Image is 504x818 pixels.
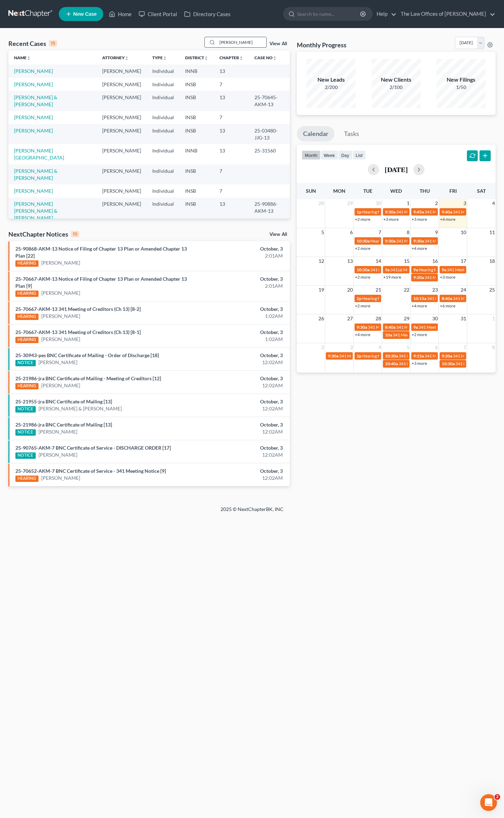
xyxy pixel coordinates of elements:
[38,405,122,412] a: [PERSON_NAME] & [PERSON_NAME]
[491,314,496,323] span: 1
[198,421,282,428] div: October, 3
[307,76,356,84] div: New Leads
[403,286,410,294] span: 22
[249,91,290,111] td: 25-70645-AKM-13
[249,198,290,225] td: 25-90886-AKM-13
[14,81,53,87] a: [PERSON_NAME]
[413,353,424,359] span: 9:15a
[185,55,208,60] a: Districtunfold_more
[198,444,282,451] div: October, 3
[198,282,282,289] div: 2:01AM
[436,76,485,84] div: New Filings
[180,64,214,77] td: INNB
[15,468,166,474] a: 25-70652-AKM-7 BNC Certificate of Service - 341 Meeting Notice [9]
[434,228,439,237] span: 9
[390,188,402,194] span: Wed
[355,217,370,222] a: +2 more
[432,257,439,265] span: 16
[15,360,36,366] div: NOTICE
[198,329,282,336] div: October, 3
[219,55,243,60] a: Chapterunfold_more
[434,199,439,207] span: 2
[321,343,325,352] span: 2
[375,199,382,207] span: 30
[38,451,77,458] a: [PERSON_NAME]
[73,12,97,17] span: New Case
[198,405,282,412] div: 12:02AM
[412,217,427,222] a: +3 more
[412,332,427,337] a: +2 more
[15,398,112,404] a: 25-21955-jra BNC Certificate of Mailing [13]
[15,291,38,297] div: HEARING
[15,375,161,381] a: 25-21986-jra BNC Certificate of Mailing - Meeting of Creditors [12]
[198,313,282,320] div: 1:02AM
[440,303,455,308] a: +6 more
[15,276,187,289] a: 25-70667-AKM-13 Notice of Filing of Chapter 13 Plan or Amended Chapter 13 Plan [9]
[440,217,455,222] a: +4 more
[378,228,382,237] span: 7
[198,428,282,435] div: 12:02AM
[249,124,290,144] td: 25-03480-JJG-13
[440,274,455,280] a: +3 more
[181,8,234,20] a: Directory Cases
[147,64,180,77] td: Individual
[449,188,457,194] span: Fri
[406,199,410,207] span: 1
[97,184,147,197] td: [PERSON_NAME]
[403,314,410,323] span: 29
[489,257,496,265] span: 18
[321,150,338,160] button: week
[412,303,427,308] a: +4 more
[15,476,38,482] div: HEARING
[383,217,399,222] a: +3 more
[15,352,159,358] a: 25-30943-pes BNC Certificate of Mailing - Order of Discharge [18]
[147,78,180,91] td: Individual
[442,296,452,301] span: 8:40a
[460,228,467,237] span: 10
[432,314,439,323] span: 30
[372,76,421,84] div: New Clients
[273,56,277,60] i: unfold_more
[180,144,214,164] td: INNB
[15,329,141,335] a: 25-70667-AKM-13 341 Meeting of Creditors (Ch 13) [8-1]
[27,56,31,60] i: unfold_more
[217,37,266,47] input: Search by name...
[385,353,398,359] span: 10:30a
[396,325,459,330] span: 341 Meeting for [PERSON_NAME]
[306,188,316,194] span: Sun
[442,361,455,366] span: 10:30a
[214,164,249,184] td: 7
[14,55,31,60] a: Nameunfold_more
[15,383,38,389] div: HEARING
[297,7,361,20] input: Search by name...
[442,267,446,272] span: 9a
[460,314,467,323] span: 31
[403,257,410,265] span: 15
[385,166,408,173] h2: [DATE]
[214,144,249,164] td: 13
[97,91,147,111] td: [PERSON_NAME]
[375,286,382,294] span: 21
[15,260,38,267] div: HEARING
[491,343,496,352] span: 8
[425,275,488,280] span: 341 Meeting for [PERSON_NAME]
[412,246,427,251] a: +4 more
[214,78,249,91] td: 7
[297,41,346,49] h3: Monthly Progress
[105,8,135,20] a: Home
[425,238,488,244] span: 341 Meeting for [PERSON_NAME]
[442,209,452,214] span: 9:40a
[412,361,427,366] a: +3 more
[198,252,282,259] div: 2:01AM
[368,325,431,330] span: 341 Meeting for [PERSON_NAME]
[198,382,282,389] div: 12:02AM
[198,475,282,482] div: 12:02AM
[15,445,171,451] a: 25-90765-AKM-7 BNC Certificate of Service - DISCHARGE ORDER [17]
[147,164,180,184] td: Individual
[41,336,80,343] a: [PERSON_NAME]
[363,188,372,194] span: Tue
[346,199,353,207] span: 29
[362,353,417,359] span: Hearing for [PERSON_NAME]
[489,228,496,237] span: 11
[385,238,395,244] span: 9:30a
